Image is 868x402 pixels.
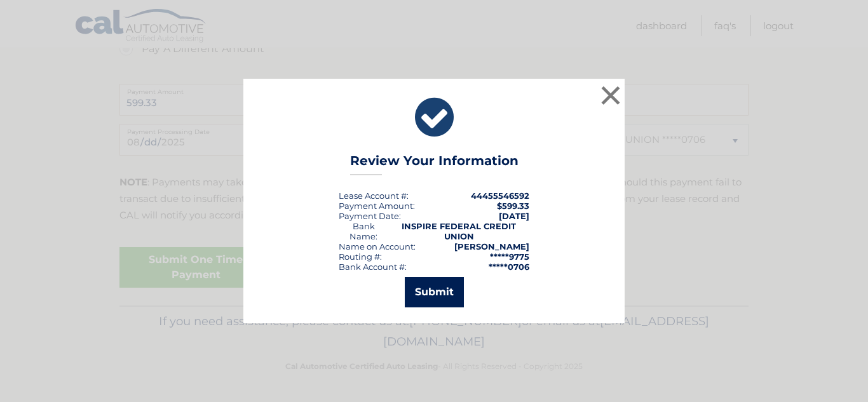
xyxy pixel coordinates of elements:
span: Payment Date [339,211,399,221]
button: Submit [405,277,464,307]
div: Bank Account #: [339,262,407,272]
span: [DATE] [499,211,529,221]
strong: [PERSON_NAME] [454,241,529,251]
button: × [598,83,623,108]
div: Routing #: [339,251,382,262]
div: Name on Account: [339,241,416,251]
div: Payment Amount: [339,201,415,211]
span: $599.33 [497,201,529,211]
div: Bank Name: [339,221,389,241]
h3: Review Your Information [350,153,519,175]
strong: 44455546592 [471,191,529,201]
strong: INSPIRE FEDERAL CREDIT UNION [402,221,516,241]
div: Lease Account #: [339,191,409,201]
div: : [339,211,401,221]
